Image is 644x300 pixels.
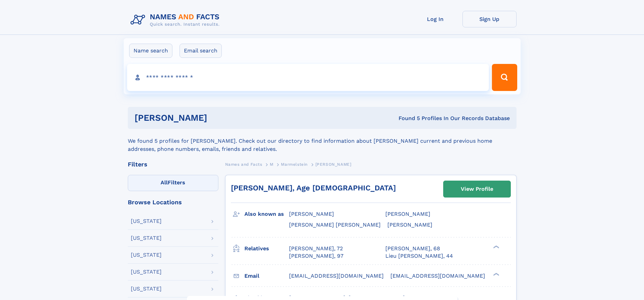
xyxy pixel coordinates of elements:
[131,235,162,241] div: [US_STATE]
[270,160,273,168] a: M
[281,160,308,168] a: Marmelstein
[180,44,222,58] label: Email search
[385,252,453,260] a: Lieu [PERSON_NAME], 44
[492,64,517,91] button: Search Button
[385,245,440,252] a: [PERSON_NAME], 68
[289,273,384,279] span: [EMAIL_ADDRESS][DOMAIN_NAME]
[289,245,343,252] a: [PERSON_NAME], 72
[461,181,493,197] div: View Profile
[244,270,289,282] h3: Email
[444,181,510,197] a: View Profile
[161,179,168,186] span: All
[135,114,303,122] h1: [PERSON_NAME]
[462,11,517,27] a: Sign Up
[492,272,500,276] div: ❯
[315,162,352,167] span: [PERSON_NAME]
[128,129,517,153] div: We found 5 profiles for [PERSON_NAME]. Check out our directory to find information about [PERSON_...
[128,199,218,205] div: Browse Locations
[128,11,225,29] img: Logo Names and Facts
[128,175,218,191] label: Filters
[492,245,500,249] div: ❯
[390,273,485,279] span: [EMAIL_ADDRESS][DOMAIN_NAME]
[129,44,172,58] label: Name search
[387,222,432,228] span: [PERSON_NAME]
[289,252,343,260] a: [PERSON_NAME], 97
[131,286,162,292] div: [US_STATE]
[131,218,162,224] div: [US_STATE]
[225,160,262,168] a: Names and Facts
[128,161,218,167] div: Filters
[131,252,162,258] div: [US_STATE]
[289,222,381,228] span: [PERSON_NAME] [PERSON_NAME]
[127,64,489,91] input: search input
[244,208,289,220] h3: Also known as
[408,11,462,27] a: Log In
[231,184,396,192] a: [PERSON_NAME], Age [DEMOGRAPHIC_DATA]
[131,269,162,275] div: [US_STATE]
[244,243,289,254] h3: Relatives
[385,211,430,217] span: [PERSON_NAME]
[303,115,510,122] div: Found 5 Profiles In Our Records Database
[270,162,273,167] span: M
[281,162,308,167] span: Marmelstein
[289,211,334,217] span: [PERSON_NAME]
